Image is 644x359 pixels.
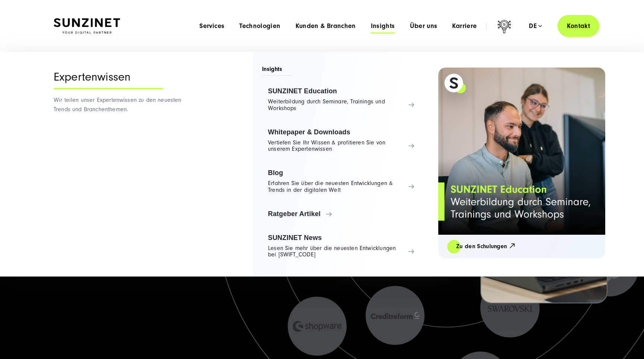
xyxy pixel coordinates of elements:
[239,22,280,30] a: Technologien
[452,22,477,30] a: Karriere
[54,18,120,34] img: SUNZINET Full Service Digital Agentur
[371,22,395,30] a: Insights
[262,164,420,199] a: Blog Erfahren Sie über die neuesten Entwicklungen & Trends in der digitalen Welt
[447,242,524,251] a: Zu den Schulungen 🡥
[199,22,224,30] a: Services
[296,22,356,30] a: Kunden & Branchen
[262,205,420,223] a: Ratgeber Artikel
[262,82,420,117] a: SUNZINET Education Weiterbildung durch Seminare, Trainings und Workshops
[262,65,291,76] span: Insights
[54,71,163,89] div: Expertenwissen
[262,229,420,264] a: SUNZINET News Lesen Sie mehr über die neuesten Entwicklungen bei [SWIFT_CODE]
[558,15,599,37] a: Kontakt
[268,210,414,218] span: Ratgeber Artikel
[529,22,542,30] div: de
[54,52,193,277] div: Wir teilen unser Expertenwissen zu den neuesten Trends und Branchenthemen.
[410,22,438,30] a: Über uns
[438,68,605,235] img: Full service Digitalagentur SUNZINET - SUNZINET Education
[262,123,420,158] a: Whitepaper & Downloads Vertiefen Sie Ihr Wissen & profitieren Sie von unserem Expertenwissen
